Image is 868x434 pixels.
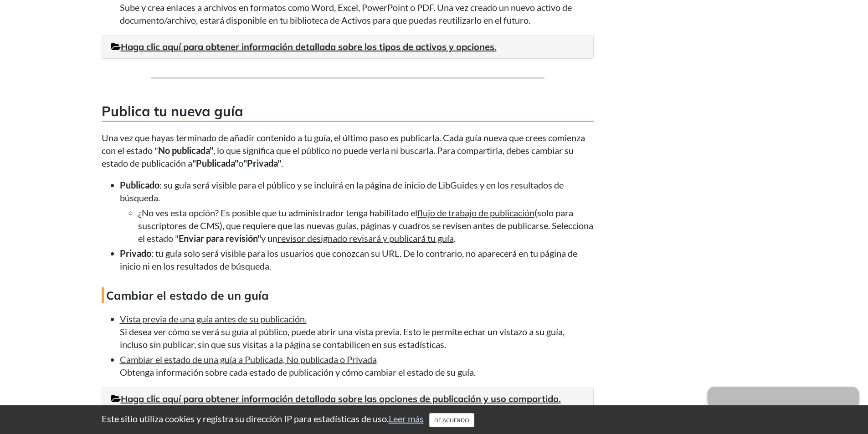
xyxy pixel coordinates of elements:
[243,158,281,168] font: "Privada"
[138,207,593,244] font: (solo para suscriptores de CMS), que requiere que las nuevas guías, páginas y cuadros se revisen ...
[121,393,561,404] font: Haga clic aquí para obtener información detallada sobre las opciones de publicación y uso compart...
[138,207,417,218] font: ¿No ves esta opción? Es posible que tu administrador tenga habilitado el
[454,233,456,244] font: .
[102,132,585,156] font: Una vez que hayas terminado de añadir contenido a tu guía, el último paso es publicarla. Cada guí...
[429,413,474,427] button: Cerca
[434,417,469,424] font: DE ACUERDO
[120,367,476,378] font: Obtenga información sobre cada estado de publicación y cómo cambiar el estado de su guía.
[277,233,454,244] a: revisor designado revisará y publicará tu guía
[120,354,377,365] a: Cambiar el estado de una guía a Publicada, No publicada o Privada
[238,158,243,168] font: o
[179,233,261,244] font: Enviar para revisión"
[120,326,565,350] font: Si desea ver cómo se verá su guía al público, puede abrir una vista previa. Esto le permite echar...
[417,207,534,218] a: flujo de trabajo de publicación
[120,2,572,26] font: Sube y crea enlaces a archivos en formatos como Word, Excel, PowerPoint o PDF. Una vez creado un ...
[102,413,389,424] font: Este sitio utiliza cookies y registra su dirección IP para estadísticas de uso.
[120,179,159,190] font: Publicado
[106,288,269,302] font: Cambiar el estado de un guía
[389,413,424,424] a: Leer más
[708,388,859,398] a: flecha_arriba
[192,158,238,168] font: "Publicada"
[281,158,283,168] font: .
[120,248,151,259] font: Privado
[120,179,564,203] font: : su guía será visible para el público y se incluirá en la página de inicio de LibGuides y en los...
[261,233,277,244] font: y un
[111,41,497,52] a: Haga clic aquí para obtener información detallada sobre los tipos de activos y opciones.
[120,248,577,271] font: : tu guía solo será visible para los usuarios que conozcan su URL. De lo contrario, no aparecerá ...
[120,313,307,324] a: Vista previa de una guía antes de su publicación.
[158,145,213,156] font: No publicada"
[111,393,561,404] a: Haga clic aquí para obtener información detallada sobre las opciones de publicación y uso compart...
[712,391,854,402] font: flecha_arriba
[102,102,243,120] font: Publica tu nueva guía
[121,41,497,52] font: Haga clic aquí para obtener información detallada sobre los tipos de activos y opciones.
[102,145,574,168] font: , lo que significa que el público no puede verla ni buscarla. Para compartirla, debes cambiar su ...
